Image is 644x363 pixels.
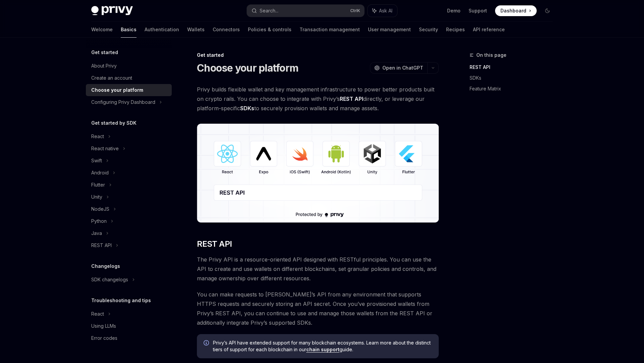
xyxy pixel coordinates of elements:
button: Ask AI [368,5,397,17]
span: The Privy API is a resource-oriented API designed with RESTful principles. You can use the API to... [197,255,439,283]
div: Flutter [91,181,105,189]
a: Wallets [187,22,205,38]
a: Error codes [86,332,172,344]
a: API reference [473,22,505,38]
img: dark logo [91,6,133,15]
span: Ask AI [379,7,392,14]
div: Create an account [91,74,132,82]
div: NodeJS [91,205,109,213]
a: Policies & controls [248,22,291,38]
a: REST API [470,62,558,73]
a: Feature Matrix [470,83,558,94]
a: Dashboard [495,5,537,16]
span: Open in ChatGPT [382,65,423,71]
span: Ctrl K [350,8,360,13]
div: About Privy [91,62,117,70]
span: You can make requests to [PERSON_NAME]’s API from any environment that supports HTTPS requests an... [197,290,439,327]
h5: Troubleshooting and tips [91,296,151,305]
a: Transaction management [300,22,360,38]
h5: Get started [91,48,118,56]
div: Choose your platform [91,86,143,94]
strong: REST API [340,95,363,102]
div: Unity [91,193,102,201]
div: React native [91,145,119,153]
a: About Privy [86,60,172,72]
div: REST API [91,241,112,249]
a: chain support [306,347,339,353]
span: Privy’s API have extended support for many blockchain ecosystems. Learn more about the distinct t... [213,339,432,353]
h5: Changelogs [91,262,120,270]
div: Using LLMs [91,322,116,330]
span: On this page [476,51,506,59]
button: Search...CtrlK [247,5,364,17]
div: React [91,310,104,318]
div: Error codes [91,334,117,342]
strong: SDKs [240,105,254,112]
a: Authentication [145,22,179,38]
h5: Get started by SDK [91,119,137,127]
a: Welcome [91,22,113,38]
svg: Info [204,340,210,347]
div: Get started [197,52,439,58]
div: React [91,132,104,140]
span: REST API [197,239,232,249]
a: Using LLMs [86,320,172,332]
a: SDKs [470,73,558,83]
div: Java [91,229,102,237]
button: Open in ChatGPT [370,62,427,74]
a: Demo [447,7,461,14]
div: Configuring Privy Dashboard [91,98,155,106]
a: Basics [121,22,137,38]
a: Support [469,7,487,14]
span: Privy builds flexible wallet and key management infrastructure to power better products built on ... [197,85,439,113]
div: Python [91,217,107,225]
a: Connectors [213,22,240,38]
h1: Choose your platform [197,62,298,74]
a: Choose your platform [86,84,172,96]
a: Recipes [446,22,465,38]
button: Toggle dark mode [542,5,553,16]
div: Android [91,169,109,177]
img: images/Platform2.png [197,124,439,223]
a: User management [368,22,411,38]
a: Create an account [86,72,172,84]
div: Search... [260,7,278,15]
span: Dashboard [500,7,526,14]
a: Security [419,22,438,38]
div: Swift [91,157,102,165]
div: SDK changelogs [91,276,128,284]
